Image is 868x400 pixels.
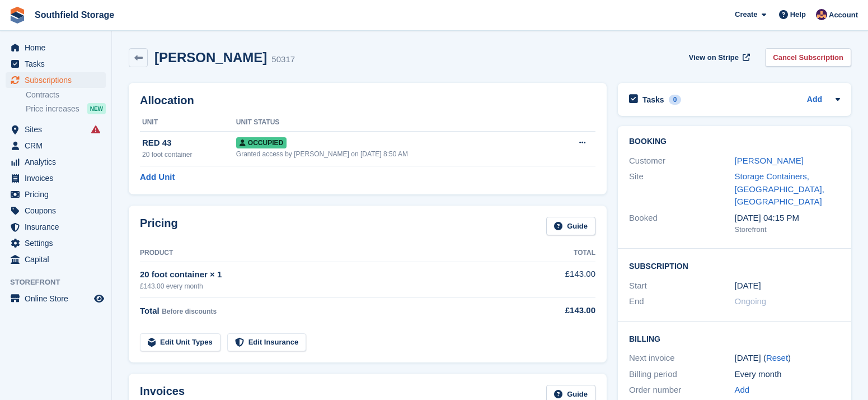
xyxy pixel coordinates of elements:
[140,94,595,107] h2: Allocation
[735,352,841,365] div: [DATE] ( )
[87,103,106,114] div: NEW
[735,384,750,397] a: Add
[735,212,841,225] div: [DATE] 04:15 PM
[6,170,106,186] a: menu
[735,224,841,235] div: Storefront
[30,6,119,24] a: Southfield Storage
[236,114,552,132] th: Unit Status
[140,306,159,315] span: Total
[6,203,106,218] a: menu
[25,138,92,154] span: CRM
[25,203,92,218] span: Coupons
[25,219,92,235] span: Insurance
[227,333,307,352] a: Edit Insurance
[642,95,664,105] h2: Tasks
[629,280,735,292] div: Start
[140,217,178,235] h2: Pricing
[629,170,735,208] div: Site
[6,187,106,202] a: menu
[25,187,92,202] span: Pricing
[140,281,525,291] div: £143.00 every month
[154,50,267,65] h2: [PERSON_NAME]
[629,368,735,381] div: Billing period
[735,280,761,292] time: 2024-08-19 00:00:00 UTC
[142,137,236,150] div: RED 43
[9,7,26,24] img: stora-icon-8386f47178a22dfd0bd8f6a31ec36ba5ce8667c1dd55bd0f319d3a0aa187defe.svg
[236,137,287,148] span: Occupied
[6,72,106,88] a: menu
[6,56,106,72] a: menu
[140,268,525,281] div: 20 foot container × 1
[25,122,92,137] span: Sites
[140,171,175,184] a: Add Unit
[735,368,841,381] div: Every month
[6,291,106,306] a: menu
[91,125,100,134] i: Smart entry sync failures have occurred
[25,170,92,186] span: Invoices
[669,95,682,105] div: 0
[6,138,106,154] a: menu
[92,292,106,305] a: Preview store
[735,296,767,306] span: Ongoing
[546,217,595,235] a: Guide
[26,90,106,100] a: Contracts
[6,235,106,251] a: menu
[816,9,827,20] img: Sharon Law
[26,104,79,114] span: Price increases
[140,114,236,132] th: Unit
[6,40,106,55] a: menu
[807,94,822,106] a: Add
[142,150,236,160] div: 20 foot container
[25,154,92,170] span: Analytics
[271,53,295,66] div: 50317
[25,56,92,72] span: Tasks
[10,277,111,288] span: Storefront
[766,353,788,362] a: Reset
[735,9,757,20] span: Create
[735,171,824,206] a: Storage Containers, [GEOGRAPHIC_DATA], [GEOGRAPHIC_DATA]
[162,308,217,315] span: Before discounts
[525,244,595,262] th: Total
[6,122,106,137] a: menu
[6,154,106,170] a: menu
[25,72,92,88] span: Subscriptions
[629,212,735,235] div: Booked
[735,156,804,165] a: [PERSON_NAME]
[765,48,851,67] a: Cancel Subscription
[25,291,92,306] span: Online Store
[25,252,92,267] span: Capital
[6,252,106,267] a: menu
[629,384,735,397] div: Order number
[525,262,595,297] td: £143.00
[629,333,840,344] h2: Billing
[525,304,595,317] div: £143.00
[629,260,840,271] h2: Subscription
[6,219,106,235] a: menu
[790,9,806,20] span: Help
[140,333,220,352] a: Edit Unit Types
[25,235,92,251] span: Settings
[829,10,858,21] span: Account
[25,40,92,55] span: Home
[689,52,739,63] span: View on Stripe
[629,137,840,146] h2: Booking
[629,155,735,168] div: Customer
[140,244,525,262] th: Product
[629,295,735,308] div: End
[236,149,552,159] div: Granted access by [PERSON_NAME] on [DATE] 8:50 AM
[684,48,752,67] a: View on Stripe
[629,352,735,365] div: Next invoice
[26,103,106,115] a: Price increases NEW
